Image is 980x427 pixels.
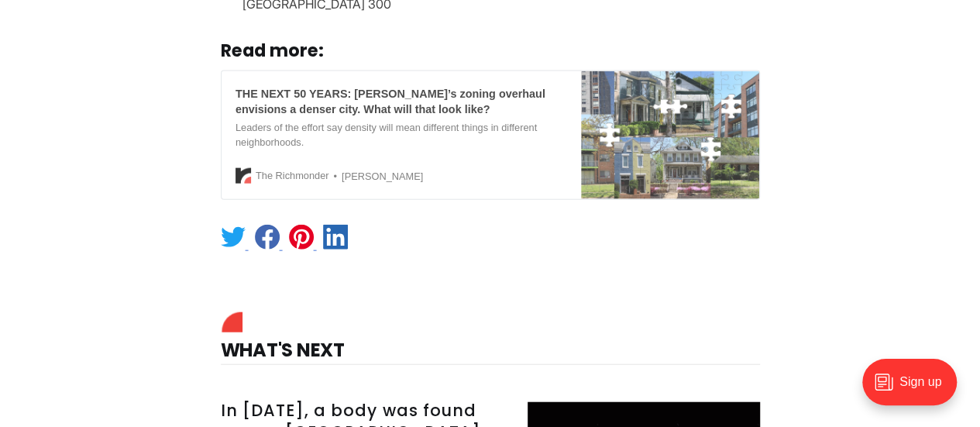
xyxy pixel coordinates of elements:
strong: Read more: [221,38,324,63]
div: THE NEXT 50 YEARS: [PERSON_NAME]’s zoning overhaul envisions a denser city. What will that look l... [236,86,567,117]
span: The Richmonder [256,167,329,185]
a: THE NEXT 50 YEARS: [PERSON_NAME]’s zoning overhaul envisions a denser city. What will that look l... [221,71,760,200]
span: [PERSON_NAME] [329,168,424,184]
h4: What's Next [221,316,760,365]
div: Leaders of the effort say density will mean different things in different neighborhoods. [236,120,567,150]
iframe: portal-trigger [849,351,980,427]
